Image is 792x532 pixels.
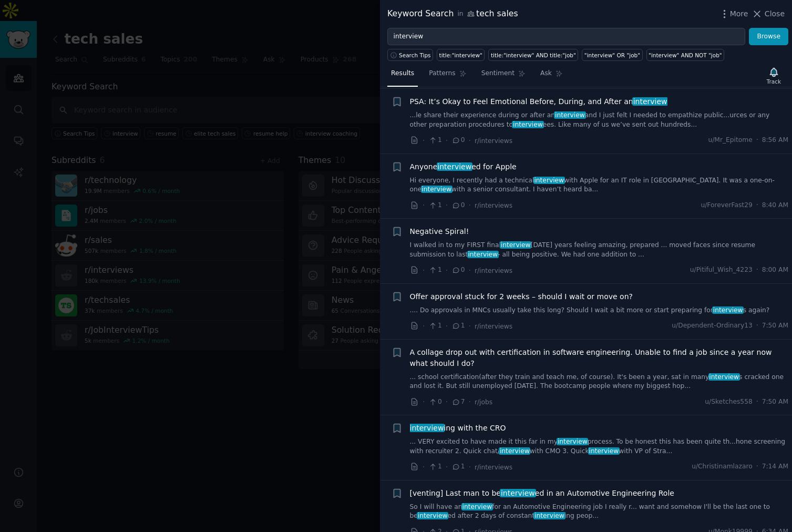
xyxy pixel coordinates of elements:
[537,65,567,87] a: Ask
[632,97,668,106] span: interview
[428,321,441,331] span: 1
[429,69,455,78] span: Patterns
[421,186,452,193] span: interview
[428,397,441,407] span: 0
[762,397,788,407] span: 7:50 AM
[756,265,758,275] span: ·
[410,423,506,434] a: interviewing with the CRO
[410,291,633,302] a: Offer approval stuck for 2 weeks – should I wait or move on?
[475,398,492,406] span: r/jobs
[752,8,785,19] button: Close
[584,52,640,59] div: "interview" OR "job"
[481,69,515,78] span: Sentiment
[762,201,788,210] span: 8:40 AM
[469,135,471,146] span: ·
[692,462,753,472] span: u/Christinamlazaro
[469,321,471,332] span: ·
[446,265,448,276] span: ·
[387,28,745,46] input: Try a keyword related to your business
[765,8,785,19] span: Close
[437,162,472,171] span: interview
[649,52,722,59] div: "interview" AND NOT "job"
[410,306,789,315] a: .... Do approvals in MNCs usually take this long? Should I wait a bit more or start preparing for...
[756,201,758,210] span: ·
[387,65,418,87] a: Results
[428,201,441,210] span: 1
[500,489,536,497] span: interview
[410,373,789,391] a: ... school certification(after they train and teach me, of course). It's been a year, sat in many...
[461,503,493,510] span: interview
[491,52,576,59] div: title:"interview" AND title:"job"
[500,241,531,249] span: interview
[446,200,448,211] span: ·
[705,397,752,407] span: u/Sketches558
[439,52,482,59] div: title:"interview"
[730,8,748,19] span: More
[582,49,642,61] a: "interview" OR "job"
[423,135,425,146] span: ·
[451,201,465,210] span: 0
[451,321,465,331] span: 1
[391,69,414,78] span: Results
[749,28,788,46] button: Browse
[478,65,529,87] a: Sentiment
[425,65,470,87] a: Patterns
[423,321,425,332] span: ·
[467,251,499,258] span: interview
[646,49,725,61] a: "interview" AND NOT "job"
[410,176,789,195] a: Hi everyone, I recently had a technicalinterviewwith Apple for an IT role in [GEOGRAPHIC_DATA]. I...
[410,96,667,107] span: PSA: It’s Okay to Feel Emotional Before, During, and After an
[410,488,674,499] a: [venting] Last man to beinterviewed in an Automotive Engineering Role
[423,396,425,407] span: ·
[410,437,789,456] a: ... VERY excited to have made it this far in myinterviewprocess. To be honest this has been quite...
[428,265,441,275] span: 1
[446,462,448,473] span: ·
[410,226,469,237] span: Negative Spiral!
[451,265,465,275] span: 0
[399,52,431,59] span: Search Tips
[428,136,441,145] span: 1
[451,136,465,145] span: 0
[762,136,788,145] span: 8:56 AM
[446,396,448,407] span: ·
[423,200,425,211] span: ·
[410,161,517,172] span: Anyone ed for Apple
[387,7,518,21] div: Keyword Search tech sales
[469,462,471,473] span: ·
[554,111,585,119] span: interview
[475,323,512,330] span: r/interviews
[475,464,512,471] span: r/interviews
[767,78,781,85] div: Track
[446,135,448,146] span: ·
[701,201,752,210] span: u/ForeverFast29
[533,177,565,184] span: interview
[756,321,758,331] span: ·
[488,49,578,61] a: title:"interview" AND title:"job"
[410,488,674,499] span: [venting] Last man to be ed in an Automotive Engineering Role
[756,462,758,472] span: ·
[588,447,620,455] span: interview
[409,424,445,432] span: interview
[756,397,758,407] span: ·
[533,512,565,519] span: interview
[387,49,433,61] button: Search Tips
[469,200,471,211] span: ·
[712,306,744,314] span: interview
[469,396,471,407] span: ·
[410,111,789,129] a: ...le share their experience during or after aninterviewand I just felt I needed to empathize pub...
[719,8,748,19] button: More
[446,321,448,332] span: ·
[512,121,543,128] span: interview
[437,49,485,61] a: title:"interview"
[762,321,788,331] span: 7:50 AM
[423,265,425,276] span: ·
[708,373,740,381] span: interview
[410,347,789,369] span: A collage drop out with certification in software engineering. Unable to find a job since a year ...
[410,423,506,434] span: ing with the CRO
[690,265,753,275] span: u/Pitiful_Wish_4223
[756,136,758,145] span: ·
[762,265,788,275] span: 8:00 AM
[672,321,752,331] span: u/Dependent-Ordinary13
[457,9,463,19] span: in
